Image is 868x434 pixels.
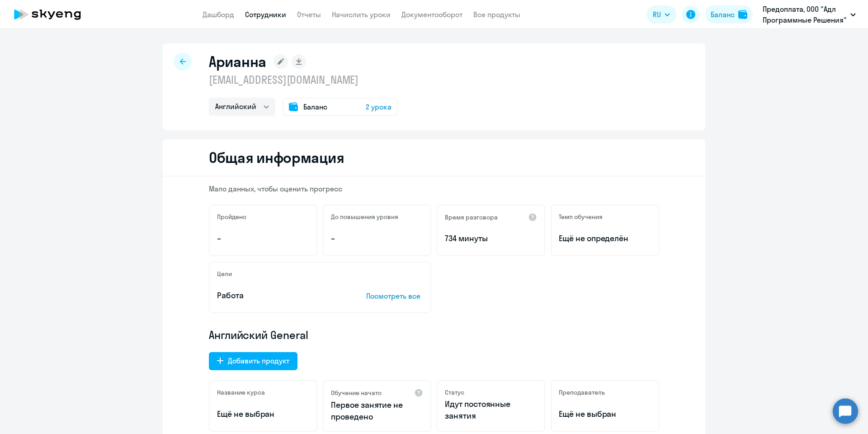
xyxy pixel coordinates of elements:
[445,388,464,396] h5: Статус
[559,233,651,244] span: Ещё не определён
[473,10,520,19] a: Все продукты
[401,10,462,19] a: Документооборот
[758,4,860,25] button: Предоплата, ООО "Адл Программные Решения"
[653,9,661,20] span: RU
[217,408,309,420] p: Ещё не выбран
[366,291,423,301] p: Посмотреть все
[331,389,382,397] h5: Обучение начато
[217,270,232,278] h5: Цели
[366,101,392,112] span: 2 урока
[445,233,537,244] p: 734 минуты
[559,408,651,420] p: Ещё не выбран
[331,213,398,221] h5: До повышения уровня
[331,399,423,423] p: Первое занятие не проведено
[705,5,753,24] button: Балансbalance
[209,148,344,167] h2: Общая информация
[209,328,308,342] span: Английский General
[203,10,234,19] a: Дашборд
[209,72,398,87] p: [EMAIL_ADDRESS][DOMAIN_NAME]
[209,352,297,370] button: Добавить продукт
[445,398,537,422] p: Идут постоянные занятия
[763,4,847,25] p: Предоплата, ООО "Адл Программные Решения"
[559,388,605,396] h5: Преподаватель
[303,101,327,112] span: Баланс
[217,213,246,221] h5: Пройдено
[217,388,265,396] h5: Название курса
[646,5,676,24] button: RU
[228,355,289,366] div: Добавить продукт
[297,10,321,19] a: Отчеты
[711,9,735,20] div: Баланс
[217,233,309,244] p: –
[217,290,338,301] p: Работа
[245,10,286,19] a: Сотрудники
[445,213,498,221] h5: Время разговора
[209,184,659,194] p: Мало данных, чтобы оценить прогресс
[559,213,603,221] h5: Темп обучения
[209,52,266,71] h1: Арианна
[332,10,391,19] a: Начислить уроки
[738,10,747,19] img: balance
[331,233,423,244] p: –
